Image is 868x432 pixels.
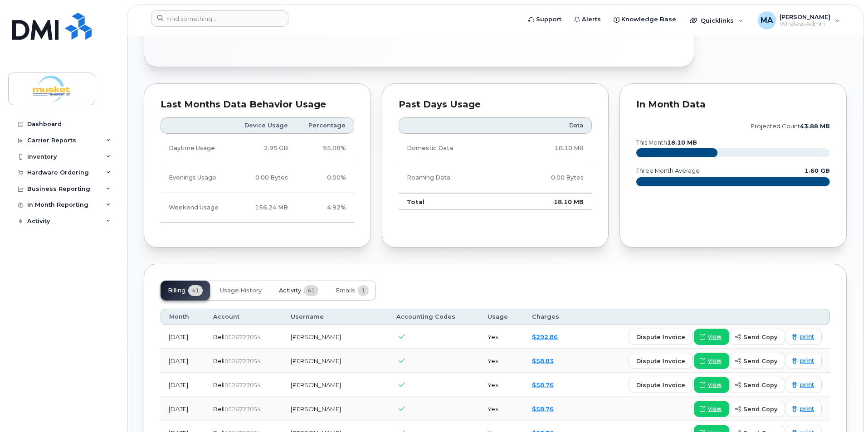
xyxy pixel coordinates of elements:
[532,357,554,364] a: $58.83
[479,309,524,325] th: Usage
[161,163,354,193] tr: Weekdays from 6:00pm to 8:00am
[161,373,205,397] td: [DATE]
[780,13,830,20] span: [PERSON_NAME]
[636,167,700,174] text: three month average
[161,309,205,325] th: Month
[694,329,729,345] a: view
[800,357,814,365] span: print
[388,309,479,325] th: Accounting Codes
[694,353,729,369] a: view
[743,333,777,341] span: send copy
[213,381,224,388] span: Bell
[232,134,296,163] td: 2.95 GB
[283,325,388,349] td: [PERSON_NAME]
[224,358,261,364] span: 0526727054
[743,357,777,365] span: send copy
[751,11,846,29] div: Melanie Ackers
[582,15,601,24] span: Alerts
[213,333,224,340] span: Bell
[701,17,734,24] span: Quicklinks
[751,123,830,130] text: projected count
[296,134,354,163] td: 95.08%
[629,329,693,345] button: dispute invoice
[786,329,822,345] a: print
[667,139,697,146] tspan: 18.10 MB
[636,333,685,341] span: dispute invoice
[694,377,729,393] a: view
[161,193,232,223] td: Weekend Usage
[279,287,301,294] span: Activity
[151,10,288,27] input: Find something...
[800,123,830,130] tspan: 43.88 MB
[729,353,785,369] button: send copy
[507,163,592,193] td: 0.00 Bytes
[786,353,822,369] a: print
[213,357,224,364] span: Bell
[224,382,261,388] span: 0526727054
[161,100,354,109] div: Last Months Data Behavior Usage
[636,381,685,389] span: dispute invoice
[507,134,592,163] td: 18.10 MB
[283,373,388,397] td: [PERSON_NAME]
[507,193,592,210] td: 18.10 MB
[786,377,822,393] a: print
[283,397,388,421] td: [PERSON_NAME]
[161,349,205,373] td: [DATE]
[161,193,354,223] tr: Friday from 6:00pm to Monday 8:00am
[479,373,524,397] td: Yes
[532,333,558,340] a: $292.86
[607,10,683,29] a: Knowledge Base
[780,20,830,28] span: Wireless Admin
[224,406,261,413] span: 0526727054
[161,325,205,349] td: [DATE]
[296,163,354,193] td: 0.00%
[743,381,777,389] span: send copy
[743,405,777,413] span: send copy
[479,397,524,421] td: Yes
[629,377,693,393] button: dispute invoice
[800,405,814,413] span: print
[800,333,814,341] span: print
[568,10,607,29] a: Alerts
[205,309,283,325] th: Account
[296,117,354,134] th: Percentage
[283,349,388,373] td: [PERSON_NAME]
[708,333,722,341] span: view
[761,15,773,26] span: MA
[708,381,722,389] span: view
[522,10,568,29] a: Support
[532,405,554,413] a: $58.76
[800,381,814,389] span: print
[708,357,722,365] span: view
[683,11,750,29] div: Quicklinks
[507,117,592,134] th: Data
[161,134,232,163] td: Daytime Usage
[399,100,592,109] div: Past Days Usage
[161,163,232,193] td: Evenings Usage
[232,117,296,134] th: Device Usage
[336,287,355,294] span: Emails
[621,15,676,24] span: Knowledge Base
[304,285,318,296] span: 61
[729,329,785,345] button: send copy
[729,377,785,393] button: send copy
[729,401,785,417] button: send copy
[786,401,822,417] a: print
[629,353,693,369] button: dispute invoice
[399,134,507,163] td: Domestic Data
[694,401,729,417] a: view
[708,405,722,413] span: view
[220,287,262,294] span: Usage History
[296,193,354,223] td: 4.92%
[524,309,576,325] th: Charges
[399,193,507,210] td: Total
[636,139,697,146] text: this month
[636,357,685,365] span: dispute invoice
[479,325,524,349] td: Yes
[213,405,224,413] span: Bell
[232,193,296,223] td: 156.24 MB
[161,397,205,421] td: [DATE]
[636,100,830,109] div: In Month Data
[224,334,261,340] span: 0526727054
[532,381,554,388] a: $58.76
